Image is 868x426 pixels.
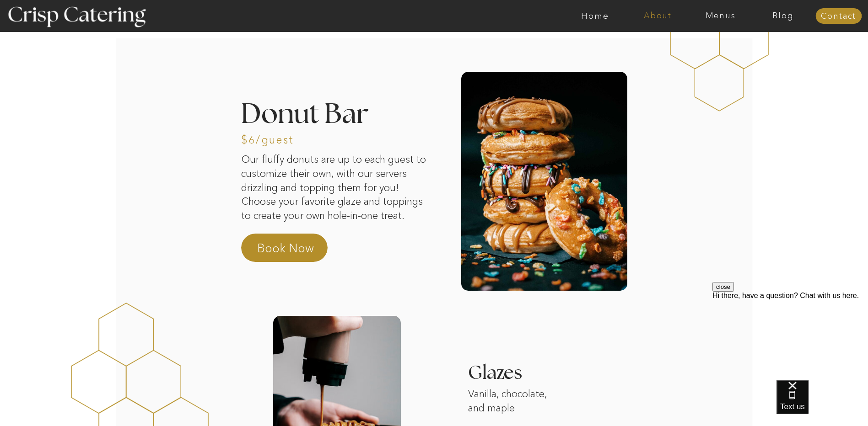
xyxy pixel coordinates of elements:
[752,11,814,21] a: Blog
[815,12,862,21] a: Contact
[241,153,434,224] p: Our fluffy donuts are up to each guest to customize their own, with our servers drizzling and top...
[468,364,595,389] h3: Glazes
[626,11,689,21] a: About
[564,11,626,21] a: Home
[241,134,319,146] h3: $6/guest
[776,380,868,426] iframe: podium webchat widget bubble
[712,282,868,392] iframe: podium webchat widget prompt
[689,11,752,21] a: Menus
[241,101,448,125] h2: Donut Bar
[257,240,338,262] a: Book Now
